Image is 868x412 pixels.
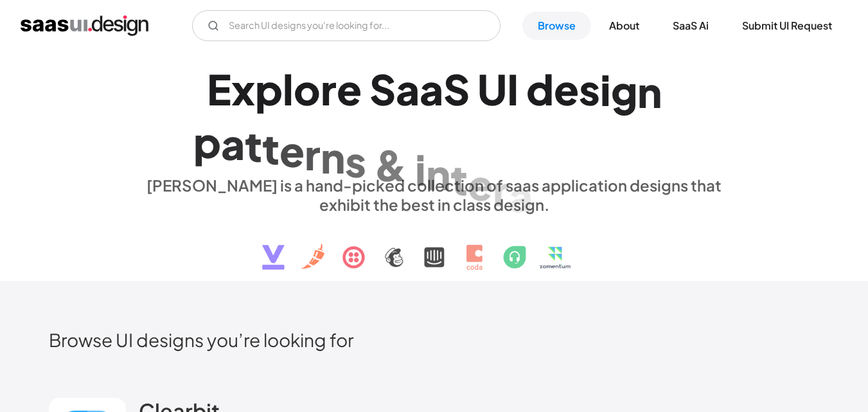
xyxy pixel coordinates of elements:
[415,145,426,194] div: i
[522,12,591,40] a: Browse
[396,64,420,114] div: a
[369,64,396,114] div: S
[637,67,662,116] div: n
[192,10,500,41] input: Search UI designs you're looking for...
[450,154,468,204] div: t
[727,12,847,40] a: Submit UI Request
[509,171,533,220] div: a
[221,119,245,168] div: a
[240,214,629,281] img: text, icon, saas logo
[231,64,255,114] div: x
[477,64,507,114] div: U
[420,64,443,114] div: a
[426,149,450,199] div: n
[283,64,294,114] div: l
[594,12,655,40] a: About
[21,15,148,36] a: home
[294,64,321,114] div: o
[193,118,221,167] div: p
[533,177,558,227] div: c
[207,64,231,114] div: E
[554,64,579,114] div: e
[374,140,407,190] div: &
[600,65,611,114] div: i
[192,10,500,41] form: Email Form
[443,64,470,114] div: S
[245,121,262,171] div: t
[579,64,600,114] div: s
[345,136,366,186] div: s
[139,64,730,163] h1: Explore SaaS UI design patterns & interactions.
[139,175,730,214] div: [PERSON_NAME] is a hand-picked collection of saas application designs that exhibit the best in cl...
[262,123,279,173] div: t
[321,64,337,114] div: r
[526,64,554,114] div: d
[493,165,509,215] div: r
[305,129,321,179] div: r
[611,66,637,115] div: g
[255,64,283,114] div: p
[657,12,724,40] a: SaaS Ai
[337,64,362,114] div: e
[468,159,493,209] div: e
[321,133,345,183] div: n
[507,64,518,114] div: I
[49,328,820,351] h2: Browse UI designs you’re looking for
[279,127,305,176] div: e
